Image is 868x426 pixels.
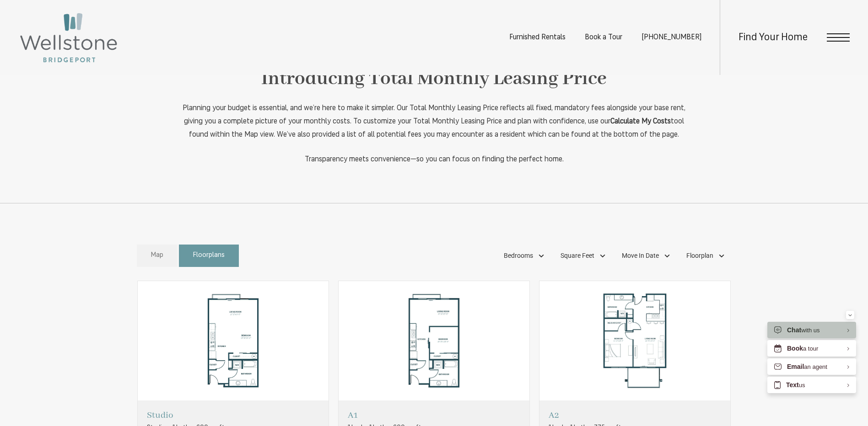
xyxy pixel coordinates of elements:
[539,281,730,401] img: A2 - 1 bedroom floorplan layout with 1 bathroom and 775 square feet
[151,250,163,261] span: Map
[183,102,686,142] p: Planning your budget is essential, and we’re here to make it simpler. Our Total Monthly Leasing P...
[686,251,713,261] span: Floorplan
[642,34,701,41] span: [PHONE_NUMBER]
[622,251,659,261] span: Move In Date
[138,281,329,401] img: Studio - Studio floorplan layout with 1 bathroom and 600 square feet
[509,34,566,41] a: Furnished Rentals
[18,11,119,64] img: Wellstone
[504,251,533,261] span: Bedrooms
[193,250,225,261] span: Floorplans
[183,153,686,166] p: Transparency meets convenience—so you can focus on finding the perfect home.
[561,251,594,261] span: Square Feet
[147,410,226,421] p: Studio
[642,34,701,41] a: Call us at (253) 400-3144
[549,410,625,421] p: A2
[183,64,686,95] h2: Introducing Total Monthly Leasing Price
[610,118,671,125] strong: Calculate My Costs
[827,33,850,42] button: Open Menu
[585,34,622,41] a: Book a Tour
[348,410,424,421] p: A1
[339,281,529,401] img: A1 - 1 bedroom floorplan layout with 1 bathroom and 600 square feet
[739,32,808,43] a: Find Your Home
